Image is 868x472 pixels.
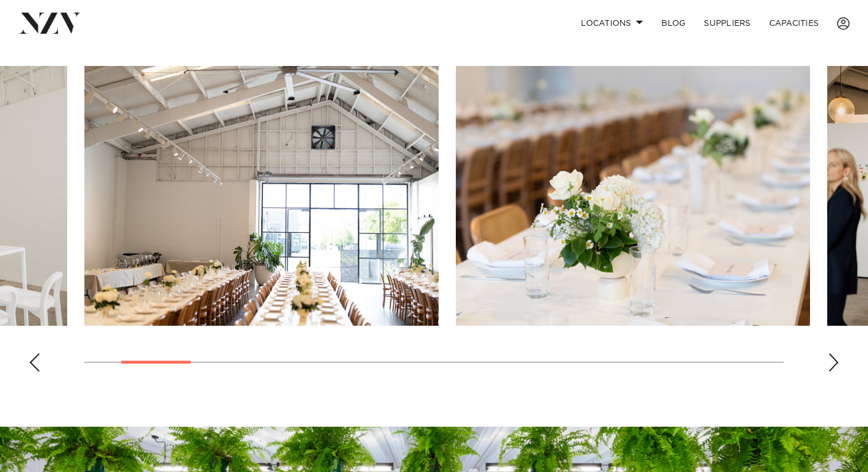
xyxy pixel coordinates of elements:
a: SUPPLIERS [695,11,759,36]
swiper-slide: 2 / 19 [84,66,439,326]
a: Capacities [760,11,828,36]
a: Locations [572,11,652,36]
swiper-slide: 3 / 19 [456,66,810,326]
a: BLOG [652,11,695,36]
img: nzv-logo.png [18,13,81,33]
